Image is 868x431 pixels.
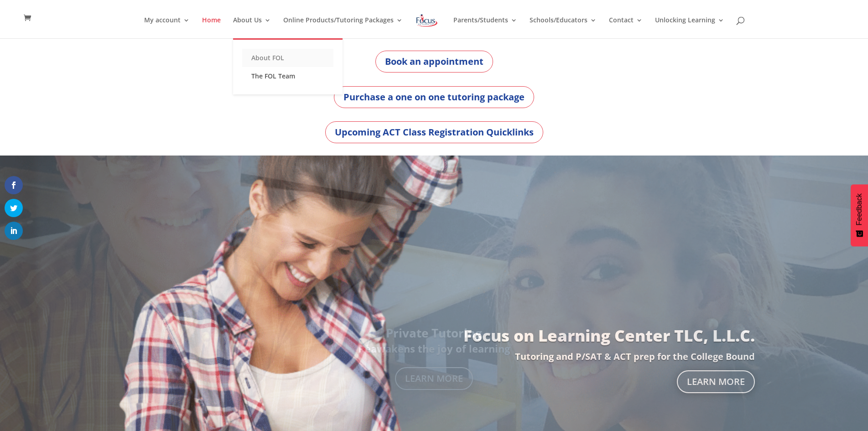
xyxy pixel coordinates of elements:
a: Online Products/Tutoring Packages [283,17,403,38]
a: Upcoming ACT Class Registration Quicklinks [325,121,543,143]
span: Feedback [855,193,863,225]
a: The FOL Team [242,67,333,85]
a: Home [202,17,221,38]
a: Schools/Educators [530,17,597,38]
a: Book an appointment [375,51,493,73]
button: Feedback - Show survey [851,184,868,246]
a: Parents/Students [453,17,517,38]
img: Focus on Learning [415,12,439,29]
a: Purchase a one on one tutoring package [334,86,534,108]
a: About Us [233,17,271,38]
a: Contact [609,17,643,38]
strong: Private Tutoring [386,325,482,341]
b: Reawakens the joy of learning [358,342,510,355]
a: My account [144,17,190,38]
a: Unlocking Learning [655,17,724,38]
a: About FOL [242,49,333,67]
a: Learn More [395,367,473,390]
